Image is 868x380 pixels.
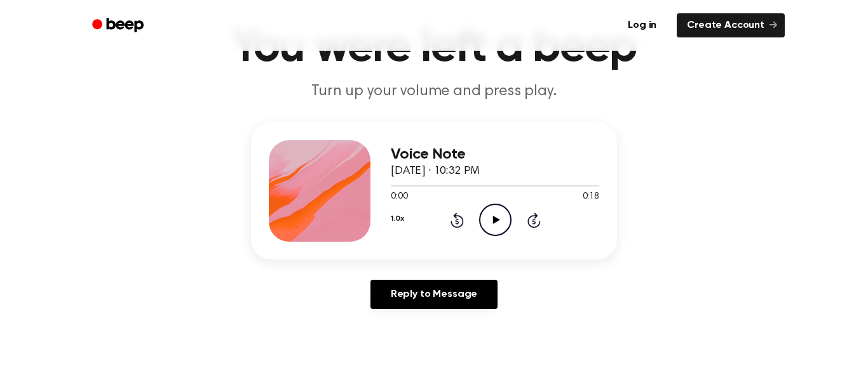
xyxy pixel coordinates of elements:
button: 1.0x [391,208,403,230]
span: [DATE] · 10:32 PM [391,166,480,177]
p: Turn up your volume and press play. [190,81,678,102]
a: Beep [83,13,155,38]
a: Reply to Message [370,280,498,309]
h3: Voice Note [391,146,599,163]
span: 0:00 [391,190,407,204]
span: 0:18 [583,190,599,204]
a: Create Account [677,13,785,37]
a: Log in [615,11,669,40]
